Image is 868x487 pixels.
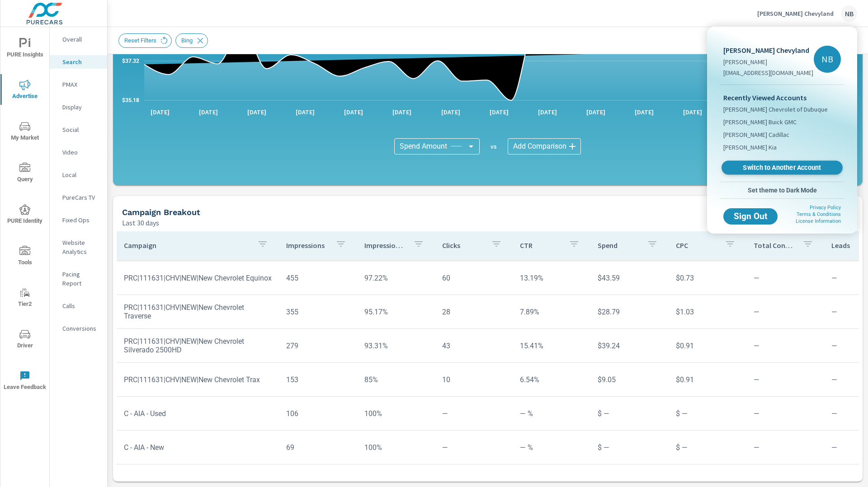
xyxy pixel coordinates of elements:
[723,117,797,126] span: [PERSON_NAME] Buick GMC
[723,130,789,139] span: [PERSON_NAME] Cadillac
[723,45,813,56] p: [PERSON_NAME] Chevyland
[731,212,770,220] span: Sign Out
[810,205,841,211] a: Privacy Policy
[723,68,813,77] p: [EMAIL_ADDRESS][DOMAIN_NAME]
[720,182,844,198] button: Set theme to Dark Mode
[722,161,843,175] a: Switch to Another Account
[723,208,778,225] button: Sign Out
[723,92,841,103] p: Recently Viewed Accounts
[726,164,837,172] span: Switch to Another Account
[723,57,813,66] p: [PERSON_NAME]
[723,186,841,194] span: Set theme to Dark Mode
[797,211,841,217] a: Terms & Conditions
[814,46,841,73] div: NB
[723,143,777,152] span: [PERSON_NAME] Kia
[796,218,841,224] a: License Information
[723,105,828,114] span: [PERSON_NAME] Chevrolet of Dubuque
